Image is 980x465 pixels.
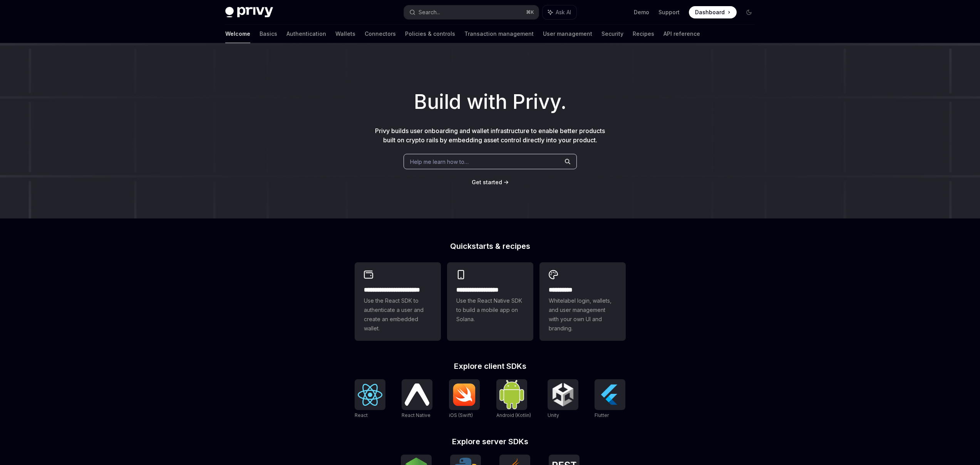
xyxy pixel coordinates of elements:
h1: Build with Privy. [12,87,968,117]
span: Unity [548,412,559,418]
a: **** *****Whitelabel login, wallets, and user management with your own UI and branding. [539,262,626,341]
span: Get started [472,179,502,185]
a: Demo [634,8,649,16]
a: Support [658,8,680,16]
a: Security [601,25,623,43]
span: ⌘ K [526,9,534,15]
a: **** **** **** ***Use the React Native SDK to build a mobile app on Solana. [447,262,533,341]
h2: Explore client SDKs [355,362,626,370]
img: Android (Kotlin) [499,380,524,409]
span: React [355,412,368,418]
a: Connectors [365,25,396,43]
a: Basics [260,25,277,43]
span: Use the React Native SDK to build a mobile app on Solana. [456,296,524,324]
a: Policies & controls [405,25,455,43]
span: Help me learn how to… [410,158,469,166]
a: ReactReact [355,379,385,419]
a: React NativeReact Native [402,379,432,419]
a: iOS (Swift)iOS (Swift) [449,379,480,419]
span: Android (Kotlin) [496,412,531,418]
button: Ask AI [543,5,576,19]
a: Authentication [286,25,326,43]
img: Flutter [598,382,622,407]
img: React Native [405,383,429,405]
a: UnityUnity [548,379,578,419]
a: Recipes [633,25,654,43]
a: Welcome [225,25,250,43]
span: Privy builds user onboarding and wallet infrastructure to enable better products built on crypto ... [375,127,605,144]
button: Search...⌘K [404,5,539,19]
span: Whitelabel login, wallets, and user management with your own UI and branding. [549,296,616,333]
a: User management [543,25,592,43]
a: FlutterFlutter [595,379,625,419]
a: Wallets [335,25,355,43]
span: Flutter [595,412,609,418]
a: Android (Kotlin)Android (Kotlin) [496,379,531,419]
a: API reference [663,25,700,43]
a: Dashboard [689,6,737,18]
h2: Quickstarts & recipes [355,242,626,250]
img: React [358,384,382,406]
img: iOS (Swift) [452,383,477,406]
span: Ask AI [556,8,571,16]
img: dark logo [225,7,273,18]
img: Unity [551,382,575,407]
span: Use the React SDK to authenticate a user and create an embedded wallet. [364,296,432,333]
div: Search... [419,8,440,17]
a: Transaction management [464,25,534,43]
a: Get started [472,178,502,186]
span: iOS (Swift) [449,412,473,418]
h2: Explore server SDKs [355,438,626,445]
span: Dashboard [695,8,725,16]
button: Toggle dark mode [743,6,755,18]
span: React Native [402,412,431,418]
